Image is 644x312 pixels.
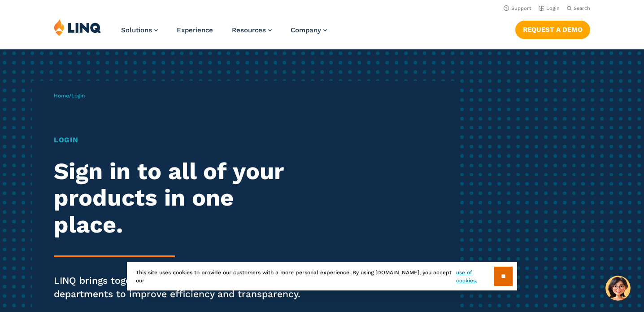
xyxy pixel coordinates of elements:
h2: Sign in to all of your products in one place. [54,158,302,238]
a: Support [504,5,531,11]
a: Resources [232,26,272,34]
a: Home [54,92,69,99]
a: Experience [177,26,213,34]
button: Open Search Bar [567,5,590,12]
div: This site uses cookies to provide our customers with a more personal experience. By using [DOMAIN... [127,262,517,290]
span: Search [574,5,590,11]
span: Solutions [121,26,152,34]
a: use of cookies. [456,268,494,285]
a: Solutions [121,26,158,34]
span: Login [71,92,85,99]
button: Hello, have a question? Let’s chat. [605,276,631,301]
a: Login [539,5,560,11]
h1: Login [54,135,302,145]
span: Resources [232,26,266,34]
a: Request a Demo [515,21,590,39]
nav: Primary Navigation [121,19,327,48]
img: LINQ | K‑12 Software [54,19,101,36]
span: / [54,92,85,99]
a: Company [291,26,327,34]
nav: Button Navigation [515,19,590,39]
p: LINQ brings together students, parents and all your departments to improve efficiency and transpa... [54,274,302,301]
span: Company [291,26,321,34]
